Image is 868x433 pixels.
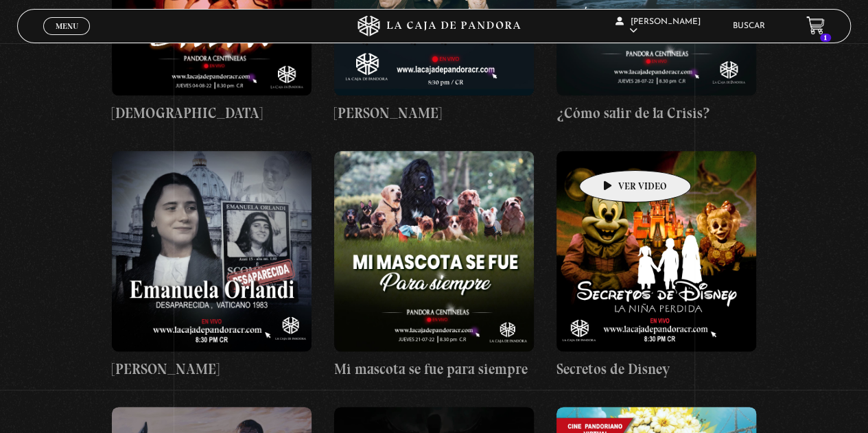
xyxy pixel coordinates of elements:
h4: Mi mascota se fue para siempre [334,358,534,380]
h4: [PERSON_NAME] [334,102,534,124]
span: 1 [820,34,831,42]
h4: ¿Cómo salir de la Crisis? [556,102,756,124]
a: Buscar [733,22,765,30]
h4: [PERSON_NAME] [112,358,312,380]
span: Menu [56,22,78,30]
a: Secretos de Disney [556,151,756,379]
span: Cerrar [51,33,83,43]
a: Mi mascota se fue para siempre [334,151,534,379]
a: [PERSON_NAME] [112,151,312,379]
h4: [DEMOGRAPHIC_DATA] [112,102,312,124]
a: 1 [806,16,825,35]
h4: Secretos de Disney [556,358,756,380]
span: [PERSON_NAME] [615,18,701,35]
